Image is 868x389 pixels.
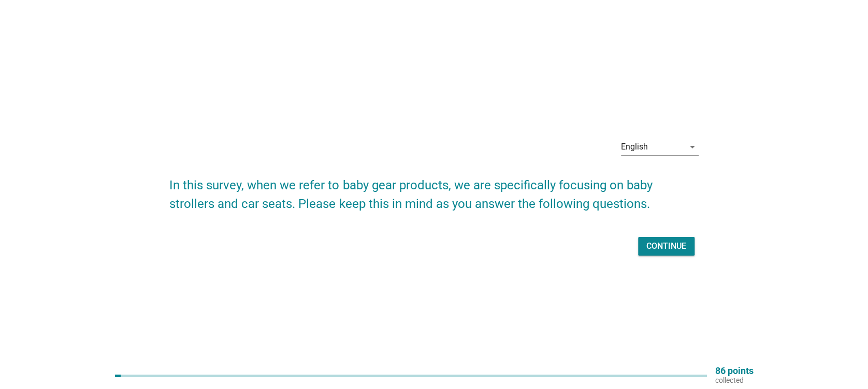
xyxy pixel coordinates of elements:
[621,142,648,152] div: English
[715,376,754,385] p: collected
[686,141,699,153] i: arrow_drop_down
[646,240,686,252] div: Continue
[715,366,754,376] p: 86 points
[638,237,695,256] button: Continue
[169,166,698,213] h2: In this survey, when we refer to baby gear products, we are specifically focusing on baby strolle...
